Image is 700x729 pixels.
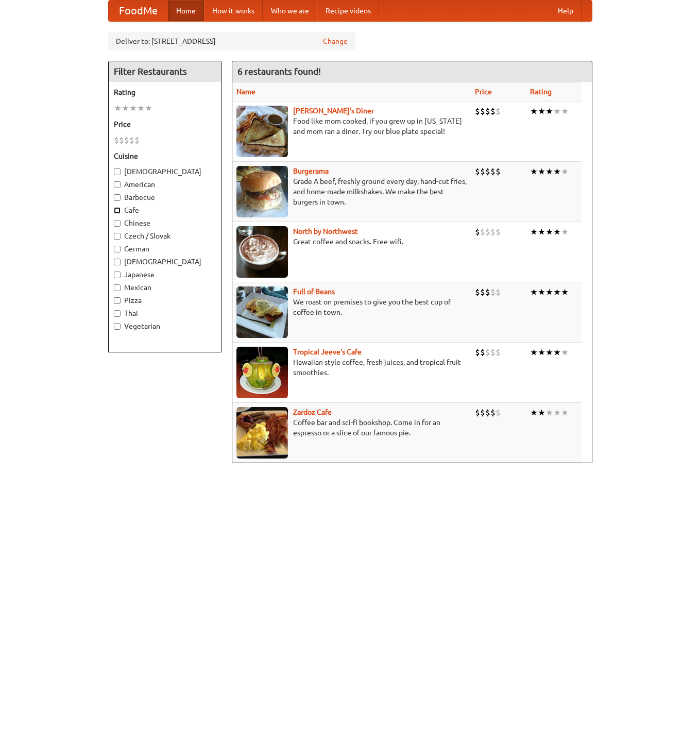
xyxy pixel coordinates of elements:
[530,347,538,358] li: ★
[561,106,569,117] li: ★
[490,347,496,358] li: $
[114,181,121,188] input: American
[553,407,561,418] li: ★
[236,357,467,378] p: Hawaiian style coffee, fresh juices, and tropical fruit smoothies.
[236,106,288,157] img: sallys.jpg
[293,167,329,175] a: Burgerama
[124,134,129,146] li: $
[485,226,490,238] li: $
[496,407,501,418] li: $
[204,1,263,21] a: How it works
[114,259,121,265] input: [DEMOGRAPHIC_DATA]
[553,226,561,238] li: ★
[490,407,496,418] li: $
[114,220,121,227] input: Chinese
[236,286,288,338] img: beans.jpg
[538,347,545,358] li: ★
[114,87,216,97] h5: Rating
[114,151,216,161] h5: Cuisine
[530,106,538,117] li: ★
[490,106,496,117] li: $
[530,286,538,298] li: ★
[561,407,569,418] li: ★
[236,166,288,217] img: burgerama.jpg
[496,286,501,298] li: $
[236,236,467,247] p: Great coffee and snacks. Free wifi.
[168,1,204,21] a: Home
[485,106,490,117] li: $
[114,297,121,304] input: Pizza
[480,226,485,238] li: $
[237,66,321,76] ng-pluralize: 6 restaurants found!
[114,194,121,201] input: Barbecue
[114,119,216,129] h5: Price
[236,88,255,96] a: Name
[496,166,501,177] li: $
[137,103,145,114] li: ★
[553,286,561,298] li: ★
[114,205,216,215] label: Cafe
[561,347,569,358] li: ★
[475,347,480,358] li: $
[114,233,121,240] input: Czech / Slovak
[263,1,317,21] a: Who we are
[490,286,496,298] li: $
[236,347,288,398] img: jeeves.jpg
[114,284,121,291] input: Mexican
[293,408,332,416] a: Zardoz Cafe
[145,103,152,114] li: ★
[530,407,538,418] li: ★
[485,407,490,418] li: $
[496,347,501,358] li: $
[114,192,216,202] label: Barbecue
[480,166,485,177] li: $
[114,310,121,317] input: Thai
[129,134,134,146] li: $
[538,166,545,177] li: ★
[114,269,216,280] label: Japanese
[538,106,545,117] li: ★
[293,107,374,115] b: [PERSON_NAME]'s Diner
[480,106,485,117] li: $
[114,166,216,177] label: [DEMOGRAPHIC_DATA]
[293,227,358,235] a: North by Northwest
[293,348,362,356] a: Tropical Jeeve's Cafe
[496,106,501,117] li: $
[114,323,121,330] input: Vegetarian
[545,166,553,177] li: ★
[490,226,496,238] li: $
[496,226,501,238] li: $
[293,287,335,296] a: Full of Beans
[114,103,122,114] li: ★
[317,1,379,21] a: Recipe videos
[530,166,538,177] li: ★
[114,218,216,228] label: Chinese
[485,347,490,358] li: $
[122,103,129,114] li: ★
[114,308,216,318] label: Thai
[475,166,480,177] li: $
[545,226,553,238] li: ★
[545,407,553,418] li: ★
[134,134,140,146] li: $
[129,103,137,114] li: ★
[236,407,288,459] img: zardoz.jpg
[480,286,485,298] li: $
[114,257,216,267] label: [DEMOGRAPHIC_DATA]
[114,272,121,278] input: Japanese
[108,32,355,50] div: Deliver to: [STREET_ADDRESS]
[480,347,485,358] li: $
[553,106,561,117] li: ★
[475,407,480,418] li: $
[475,226,480,238] li: $
[236,297,467,317] p: We roast on premises to give you the best cup of coffee in town.
[553,166,561,177] li: ★
[553,347,561,358] li: ★
[475,88,492,96] a: Price
[114,244,216,254] label: German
